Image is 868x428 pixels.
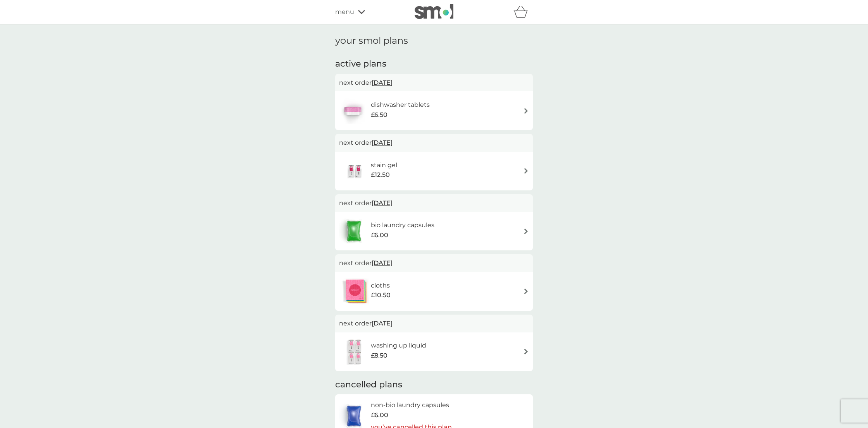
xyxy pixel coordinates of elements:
[371,281,391,291] h6: cloths
[523,288,529,294] img: arrow right
[371,400,452,410] h6: non-bio laundry capsules
[415,4,453,19] img: smol
[372,255,393,270] span: [DATE]
[371,110,387,120] span: £6.50
[339,97,366,124] img: dishwasher tablets
[339,278,371,305] img: cloths
[371,160,397,170] h6: stain gel
[523,108,529,114] img: arrow right
[371,410,388,420] span: £6.00
[335,7,354,17] span: menu
[371,351,387,361] span: £8.50
[372,195,393,211] span: [DATE]
[371,341,426,351] h6: washing up liquid
[335,379,533,391] h2: cancelled plans
[371,100,430,110] h6: dishwasher tablets
[371,230,388,240] span: £6.00
[371,290,391,300] span: £10.50
[372,75,393,90] span: [DATE]
[339,258,529,268] p: next order
[335,58,533,70] h2: active plans
[339,198,529,208] p: next order
[339,217,369,245] img: bio laundry capsules
[513,4,533,20] div: basket
[523,168,529,174] img: arrow right
[372,135,393,150] span: [DATE]
[339,158,371,185] img: stain gel
[339,338,371,365] img: washing up liquid
[371,170,390,180] span: £12.50
[335,35,533,46] h1: your smol plans
[371,220,434,230] h6: bio laundry capsules
[339,78,529,88] p: next order
[523,349,529,354] img: arrow right
[523,228,529,234] img: arrow right
[339,318,529,329] p: next order
[339,138,529,148] p: next order
[372,316,393,331] span: [DATE]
